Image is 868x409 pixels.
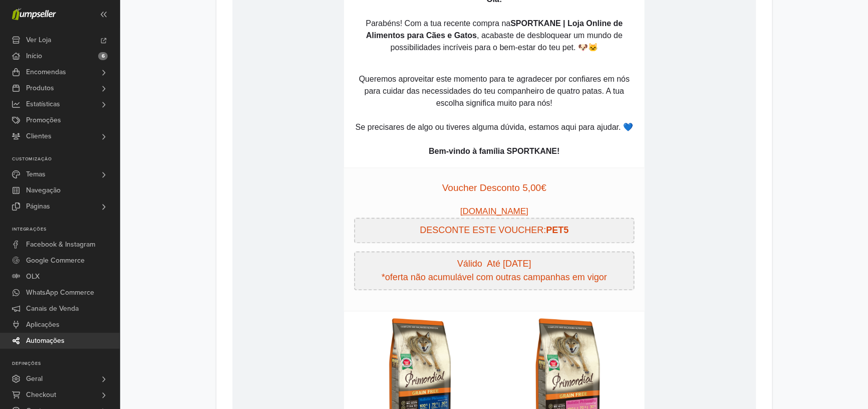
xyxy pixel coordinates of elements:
[26,333,65,349] span: Automações
[26,32,51,48] span: Ver Loja
[12,227,120,233] p: Integrações
[26,253,85,269] span: Google Commerce
[26,387,56,403] span: Checkout
[26,317,60,333] span: Aplicações
[26,166,46,182] span: Temas
[134,321,391,341] strong: SPORTKANE | Loja Online de Alimentos para Cães e Gatos
[122,236,402,275] h1: Aqui está uma oferta especial só para ti!
[26,112,61,128] span: Promoções
[26,198,50,215] span: Páginas
[26,301,79,317] span: Canais de Venda
[254,297,269,305] strong: Olá!
[122,295,402,355] p: Parabéns! Com a tua recente compra na , acabaste de desbloquear um mundo de possibilidades incrív...
[26,371,43,387] span: Geral
[12,156,120,162] p: Customização
[26,96,60,112] span: Estatísticas
[26,237,95,253] span: Facebook & Instagram
[26,80,54,96] span: Produtos
[122,5,402,203] img: image-91c49475-8096-4bb1-b148-f956d22faf63.png
[26,48,42,64] span: Início
[26,182,61,198] span: Navegação
[26,128,52,144] span: Clientes
[26,269,40,285] span: OLX
[12,361,120,367] p: Definições
[98,52,108,60] span: 6
[26,285,94,301] span: WhatsApp Commerce
[26,64,66,80] span: Encomendas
